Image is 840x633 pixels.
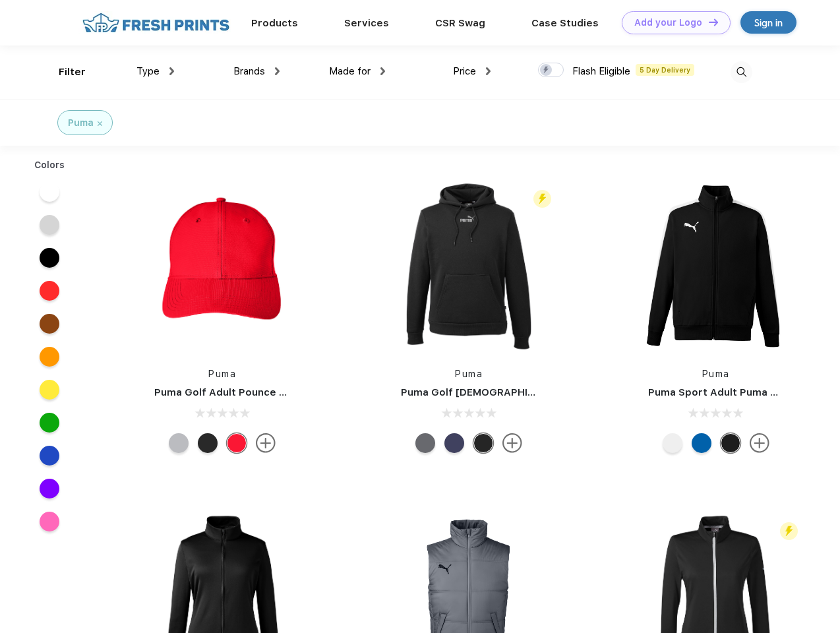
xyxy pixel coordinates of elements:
img: func=resize&h=266 [628,179,804,354]
img: filter_cancel.svg [98,121,102,126]
div: White and Quiet Shade [663,433,682,453]
div: Puma [68,116,94,130]
img: flash_active_toggle.svg [780,522,798,540]
img: dropdown.png [275,67,280,75]
div: High Risk Red [227,433,247,453]
a: Products [251,17,298,29]
img: more.svg [256,433,276,453]
img: func=resize&h=266 [381,179,556,354]
a: Puma [208,369,236,379]
img: dropdown.png [380,67,385,75]
img: func=resize&h=266 [135,179,310,354]
div: Puma Black [473,433,493,453]
div: Add your Logo [634,17,702,28]
img: dropdown.png [486,67,491,75]
img: dropdown.png [169,67,174,75]
a: CSR Swag [435,17,485,29]
div: Puma Black [198,433,218,453]
div: Lapis Blue [692,433,711,453]
img: DT [709,18,718,26]
div: Quarry [169,433,189,453]
img: fo%20logo%202.webp [78,11,233,34]
div: Sign in [754,15,783,30]
a: Sign in [740,11,796,34]
img: more.svg [502,433,522,453]
div: Filter [59,65,86,80]
a: Puma [702,369,730,379]
div: Colors [24,158,75,172]
div: Puma Black [721,433,740,453]
a: Services [344,17,389,29]
img: desktop_search.svg [731,61,752,83]
div: Quiet Shade [415,433,435,453]
img: flash_active_toggle.svg [533,190,551,208]
img: more.svg [750,433,769,453]
a: Puma Golf [DEMOGRAPHIC_DATA]' Icon Golf Polo [401,386,645,398]
span: Brands [233,65,265,77]
a: Puma Golf Adult Pounce Adjustable Cap [154,386,356,398]
span: Price [453,65,476,77]
div: Peacoat [444,433,464,453]
span: Flash Eligible [572,65,630,77]
a: Puma [455,369,483,379]
span: 5 Day Delivery [636,64,694,76]
span: Type [136,65,160,77]
span: Made for [329,65,371,77]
